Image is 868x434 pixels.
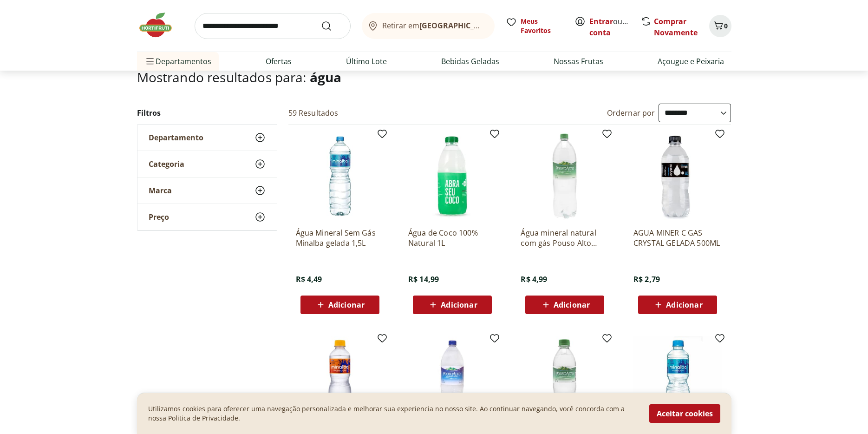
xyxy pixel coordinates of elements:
[137,70,731,85] h1: Mostrando resultados para:
[724,21,728,30] span: 0
[441,56,499,67] a: Bebidas Geladas
[149,159,184,169] span: Categoria
[521,17,563,35] span: Meus Favoritos
[589,16,613,26] a: Entrar
[658,56,724,67] a: Açougue e Peixaria
[144,50,211,72] span: Departamentos
[310,68,342,86] span: água
[296,336,384,425] img: Água Mineral com gás Minalba gelada 510ml
[607,108,655,118] label: Ordernar por
[666,301,702,309] span: Adicionar
[408,132,496,220] img: Água de Coco 100% Natural 1L
[296,228,384,248] a: Água Mineral Sem Gás Minalba gelada 1,5L
[362,13,495,39] button: Retirar em[GEOGRAPHIC_DATA]/[GEOGRAPHIC_DATA]
[137,178,277,204] button: Marca
[633,132,722,220] img: AGUA MINER C GAS CRYSTAL GELADA 500ML
[589,16,631,38] span: ou
[288,108,339,118] h2: 59 Resultados
[300,296,379,314] button: Adicionar
[137,11,183,39] img: Hortifruti
[521,132,609,220] img: Água mineral natural com gás Pouso Alto gelada 1,5l
[554,301,590,309] span: Adicionar
[137,125,277,151] button: Departamento
[521,228,609,248] a: Água mineral natural com gás Pouso Alto gelada 1,5l
[589,16,640,38] a: Criar conta
[419,20,576,31] b: [GEOGRAPHIC_DATA]/[GEOGRAPHIC_DATA]
[382,21,485,30] span: Retirar em
[266,56,292,67] a: Ofertas
[408,336,496,425] img: Água Mineral Natural sem gás Pouso Alto gelada 1,5L
[149,186,172,195] span: Marca
[137,104,277,122] h2: Filtros
[144,50,156,72] button: Menu
[709,15,731,37] button: Carrinho
[408,274,439,284] span: R$ 14,99
[633,274,660,284] span: R$ 2,79
[638,296,717,314] button: Adicionar
[654,16,698,38] a: Comprar Novamente
[554,56,603,67] a: Nossas Frutas
[149,212,169,222] span: Preço
[296,132,384,220] img: Água Mineral Sem Gás Minalba gelada 1,5L
[149,133,203,142] span: Departamento
[506,17,563,35] a: Meus Favoritos
[408,228,496,248] a: Água de Coco 100% Natural 1L
[521,274,547,284] span: R$ 4,99
[633,228,722,248] a: AGUA MINER C GAS CRYSTAL GELADA 500ML
[296,274,322,284] span: R$ 4,49
[137,151,277,177] button: Categoria
[649,404,720,423] button: Aceitar cookies
[525,296,604,314] button: Adicionar
[321,20,343,32] button: Submit Search
[137,204,277,230] button: Preço
[346,56,387,67] a: Último Lote
[521,336,609,425] img: Água mineral natural com gás Pouso Alto gelada 510ml
[441,301,477,309] span: Adicionar
[633,336,722,425] img: Água Mineral Sem Gás Minalba 510ml Gelada
[195,13,351,39] input: search
[148,404,638,423] p: Utilizamos cookies para oferecer uma navegação personalizada e melhorar sua experiencia no nosso ...
[413,296,492,314] button: Adicionar
[328,301,365,309] span: Adicionar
